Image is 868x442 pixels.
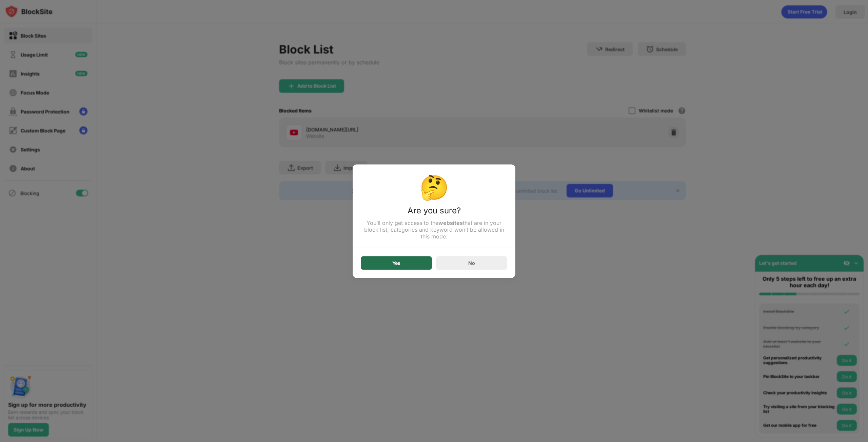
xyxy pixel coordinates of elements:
[361,205,507,219] div: Are you sure?
[361,172,507,201] div: 🤔
[392,260,400,266] div: Yes
[438,219,463,226] strong: websites
[361,219,507,239] div: You’ll only get access to the that are in your block list, categories and keyword won’t be allowe...
[468,260,475,266] div: No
